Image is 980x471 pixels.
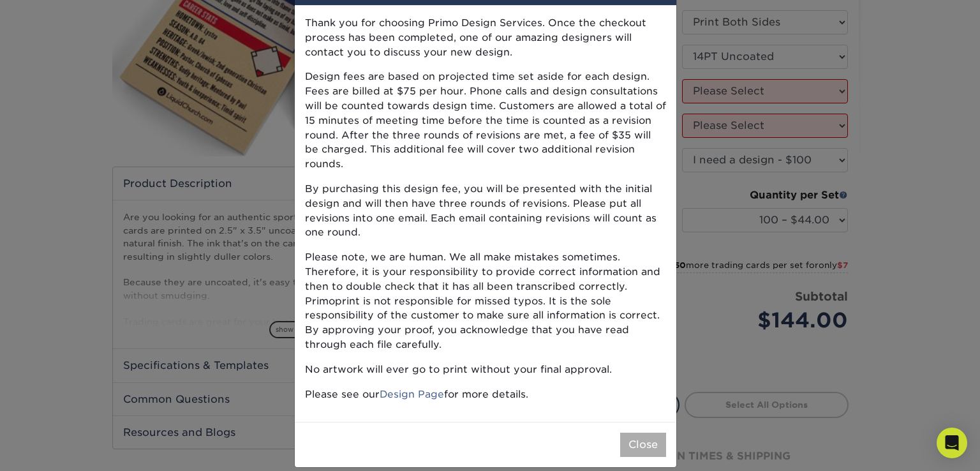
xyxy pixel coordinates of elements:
[305,250,666,352] p: Please note, we are human. We all make mistakes sometimes. Therefore, it is your responsibility t...
[305,387,666,402] p: Please see our for more details.
[620,433,666,457] button: Close
[380,388,444,400] a: Design Page
[305,182,666,240] p: By purchasing this design fee, you will be presented with the initial design and will then have t...
[937,428,967,458] div: Open Intercom Messenger
[305,16,666,59] p: Thank you for choosing Primo Design Services. Once the checkout process has been completed, one o...
[305,70,666,172] p: Design fees are based on projected time set aside for each design. Fees are billed at $75 per hou...
[305,363,666,377] p: No artwork will ever go to print without your final approval.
